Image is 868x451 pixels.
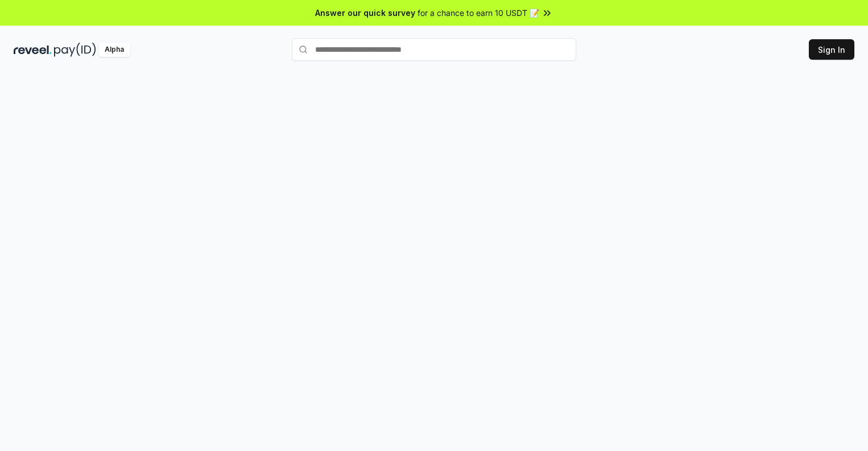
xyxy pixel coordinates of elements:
[418,7,539,19] span: for a chance to earn 10 USDT 📝
[98,43,130,57] div: Alpha
[14,43,52,57] img: reveel_dark
[315,7,415,19] span: Answer our quick survey
[54,43,96,57] img: pay_id
[809,39,854,60] button: Sign In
